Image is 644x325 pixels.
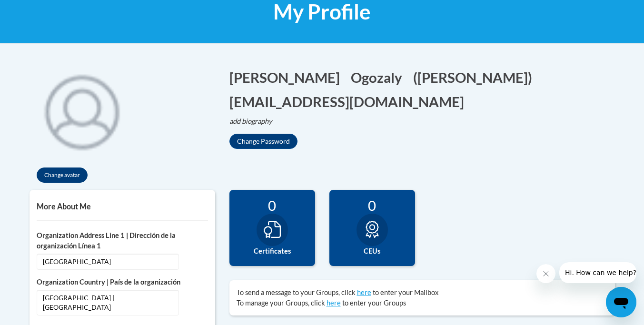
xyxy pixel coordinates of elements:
span: To manage your Groups, click [237,299,325,307]
span: [GEOGRAPHIC_DATA] [37,254,179,270]
button: Change avatar [37,167,88,183]
label: Organization Address Line 1 | Dirección de la organización Línea 1 [37,230,208,251]
button: Change Password [229,134,297,149]
a: here [357,288,371,296]
label: CEUs [337,246,408,256]
button: Edit screen name [413,68,538,87]
button: Edit last name [351,68,408,87]
div: 0 [337,197,408,214]
iframe: Message from company [559,262,636,283]
span: to enter your Mailbox [373,288,438,296]
label: Organization Country | País de la organización [37,277,208,287]
span: To send a message to your Groups, click [237,288,356,296]
iframe: Button to launch messaging window [606,287,636,317]
button: Edit biography [229,116,280,127]
label: Certificates [237,246,308,256]
div: 0 [237,197,308,214]
span: to enter your Groups [342,299,406,307]
img: profile avatar [30,58,134,163]
div: Click to change the profile picture [30,58,134,163]
span: [GEOGRAPHIC_DATA] | [GEOGRAPHIC_DATA] [37,290,179,315]
h5: More About Me [37,202,208,211]
a: here [327,299,341,307]
button: Edit email address [229,92,470,111]
iframe: Close message [536,264,555,283]
i: add biography [229,117,272,125]
button: Edit first name [229,68,346,87]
